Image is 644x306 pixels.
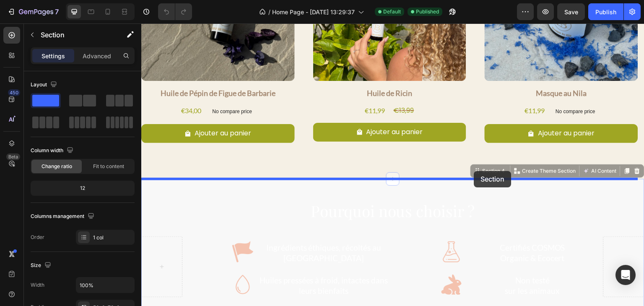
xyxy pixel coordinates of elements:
div: 12 [32,182,133,194]
div: Undo/Redo [158,3,192,20]
span: Change ratio [42,163,72,170]
input: Auto [76,277,134,293]
div: Size [31,260,53,271]
span: Fit to content [93,163,124,170]
div: 450 [8,89,20,96]
span: Published [416,8,439,16]
div: Width [31,281,44,289]
div: Columns management [31,211,96,222]
div: Open Intercom Messenger [615,265,636,285]
button: Publish [588,3,623,20]
span: Save [564,8,578,16]
button: 7 [3,3,62,20]
div: Column width [31,145,75,156]
span: Default [383,8,401,16]
span: / [268,8,270,16]
button: Save [557,3,585,20]
p: Section [41,30,109,40]
p: Advanced [83,52,111,60]
p: Settings [42,52,65,60]
div: Layout [31,79,59,91]
div: Order [31,233,44,241]
div: 1 col [93,234,132,241]
div: Beta [6,153,20,160]
p: 7 [55,7,59,17]
div: Publish [595,8,616,16]
span: Home Page - [DATE] 13:29:37 [272,8,355,16]
iframe: Design area [141,23,644,306]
